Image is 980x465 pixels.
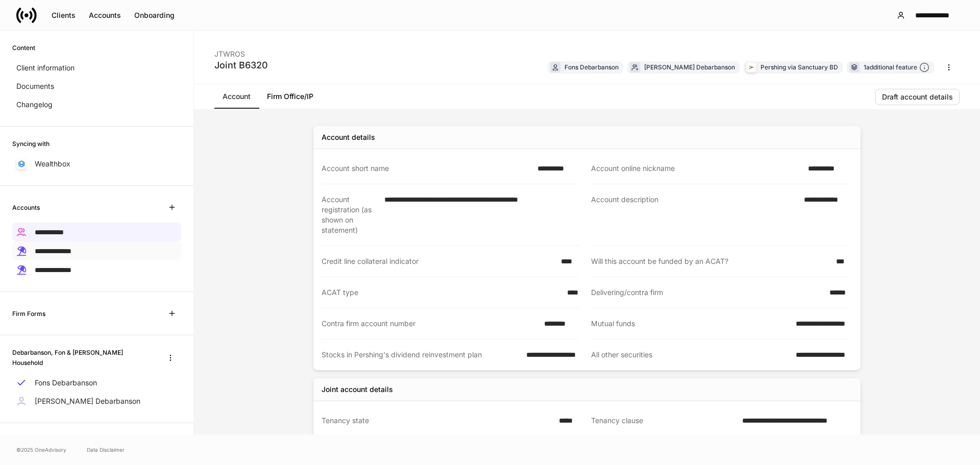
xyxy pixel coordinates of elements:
a: Fons Debarbanson [12,374,181,392]
div: Account registration (as shown on statement) [322,194,378,235]
div: Contra firm account number [322,319,538,329]
span: © 2025 OneAdvisory [16,446,66,454]
h6: Debarbanson, Fon & [PERSON_NAME] Household [12,348,152,367]
div: Stocks in Pershing's dividend reinvestment plan [322,350,520,360]
a: Data Disclaimer [87,446,125,454]
div: Clients [52,12,76,19]
p: Changelog [16,100,53,110]
div: ACAT type [322,287,561,298]
div: Joint B6320 [214,59,268,71]
p: Client information [16,63,75,73]
p: [PERSON_NAME] Debarbanson [35,396,140,406]
button: Accounts [82,7,128,23]
p: Documents [16,81,54,91]
a: Account [214,84,259,109]
h6: Content [12,43,35,53]
div: Joint account details [322,384,393,395]
div: Fons Debarbanson [565,62,619,72]
a: Documents [12,77,181,95]
button: Onboarding [128,7,181,23]
div: Account online nickname [591,163,802,174]
div: Mutual funds [591,319,790,329]
a: Wealthbox [12,155,181,173]
a: Firm Office/IP [259,84,322,109]
button: Draft account details [875,89,960,105]
a: Changelog [12,95,181,114]
div: Account short name [322,163,531,174]
h6: Syncing with [12,139,50,149]
div: [PERSON_NAME] Debarbanson [644,62,735,72]
p: Wealthbox [35,159,70,169]
h6: Firm Forms [12,309,45,319]
div: 1 additional feature [864,62,929,73]
div: Credit line collateral indicator [322,256,555,266]
a: Client information [12,59,181,77]
div: Accounts [89,12,121,19]
div: Tenancy state [322,415,553,426]
p: Fons Debarbanson [35,378,97,388]
div: Delivering/contra firm [591,287,823,298]
a: [PERSON_NAME] Debarbanson [12,392,181,410]
h6: Accounts [12,203,40,212]
div: JTWROS [214,43,268,59]
button: Clients [45,7,82,23]
div: All other securities [591,350,790,360]
div: Account details [322,132,375,142]
div: Draft account details [882,93,953,101]
div: Tenancy clause [591,415,736,426]
div: Pershing via Sanctuary BD [761,62,838,72]
div: Onboarding [134,12,175,19]
div: Account description [591,194,798,235]
div: Will this account be funded by an ACAT? [591,256,830,266]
